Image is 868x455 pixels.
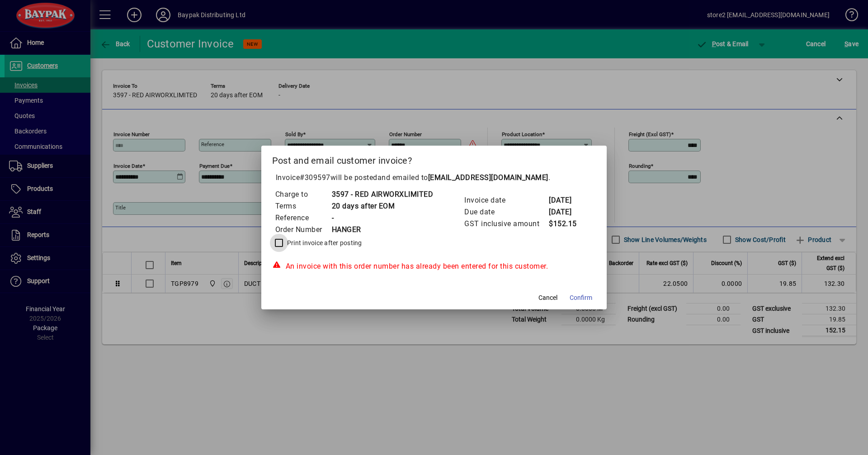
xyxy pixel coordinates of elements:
[275,200,331,212] td: Terms
[272,261,596,272] div: An invoice with this order number has already been entered for this customer.
[548,206,585,218] td: [DATE]
[377,173,548,182] span: and emailed to
[275,189,331,200] td: Charge to
[331,212,434,224] td: -
[275,212,331,224] td: Reference
[285,238,362,247] label: Print invoice after posting
[566,289,596,306] button: Confirm
[272,172,596,183] p: Invoice will be posted .
[548,194,585,206] td: [DATE]
[548,218,585,230] td: $152.15
[538,293,557,303] span: Cancel
[261,146,607,172] h2: Post and email customer invoice?
[464,218,548,230] td: GST inclusive amount
[331,224,434,236] td: HANGER
[464,206,548,218] td: Due date
[275,224,331,236] td: Order Number
[331,200,434,212] td: 20 days after EOM
[331,189,434,200] td: 3597 - RED AIRWORXLIMITED
[533,289,562,306] button: Cancel
[428,173,548,182] b: [EMAIL_ADDRESS][DOMAIN_NAME]
[464,194,548,206] td: Invoice date
[300,173,330,182] span: #309597
[570,293,592,303] span: Confirm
